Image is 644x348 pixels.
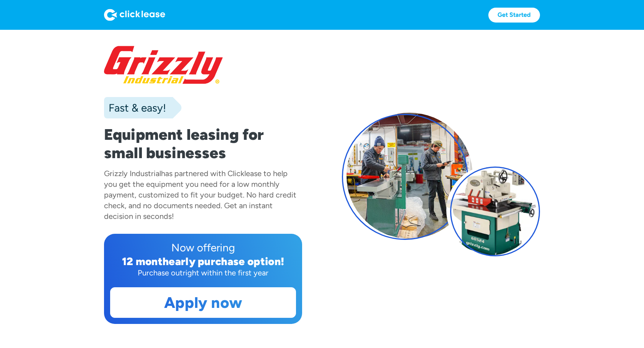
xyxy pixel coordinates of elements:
div: Purchase outright within the first year [110,267,296,278]
img: Logo [104,9,165,21]
a: Apply now [111,288,296,317]
div: 12 month [122,255,169,268]
div: has partnered with Clicklease to help you get the equipment you need for a low monthly payment, c... [104,169,296,221]
div: Now offering [110,240,296,255]
div: Fast & easy! [104,100,166,115]
a: Get Started [488,8,540,23]
div: early purchase option! [169,255,284,268]
h1: Equipment leasing for small businesses [104,125,302,162]
div: Grizzly Industrial [104,169,161,178]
